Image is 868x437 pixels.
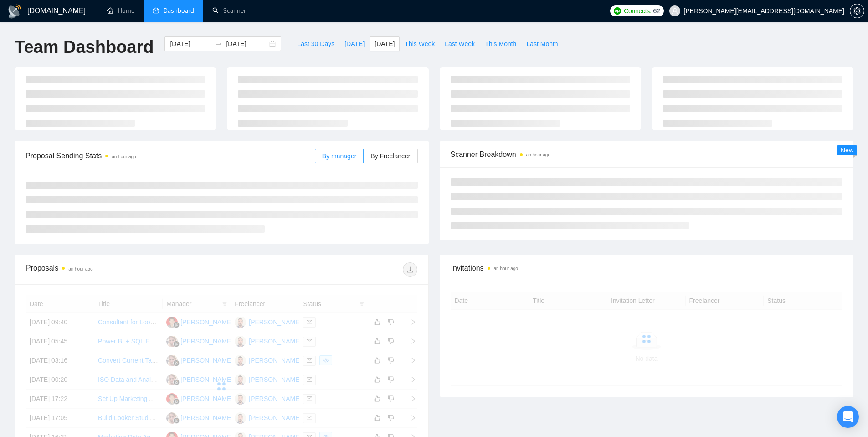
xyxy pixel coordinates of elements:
span: Proposal Sending Stats [26,150,315,161]
div: Proposals [26,262,221,277]
button: setting [850,4,864,18]
span: user [672,8,678,14]
span: Connects: [624,6,651,16]
time: an hour ago [68,266,92,271]
img: logo [7,4,22,19]
span: By manager [322,152,356,160]
span: Invitations [451,262,842,274]
div: Open Intercom Messenger [837,406,859,428]
span: Last 30 Days [297,39,334,49]
span: to [215,40,222,47]
span: [DATE] [375,39,395,49]
span: By Freelancer [370,152,410,160]
button: This Month [480,36,521,51]
time: an hour ago [526,152,550,157]
img: upwork-logo.png [614,7,621,15]
span: [DATE] [344,39,365,49]
span: swap-right [215,40,222,47]
button: This Week [400,36,440,51]
span: Scanner Breakdown [451,149,843,160]
span: dashboard [153,7,159,14]
button: Last 30 Days [292,36,339,51]
h1: Team Dashboard [15,36,154,58]
span: Last Month [526,39,558,49]
a: searchScanner [212,7,246,15]
span: Last Week [445,39,475,49]
button: [DATE] [370,36,400,51]
span: 62 [653,6,660,16]
input: Start date [170,39,211,49]
span: New [841,146,853,154]
input: End date [226,39,267,49]
span: Dashboard [164,7,194,15]
time: an hour ago [112,154,136,159]
span: This Week [405,39,435,49]
a: setting [850,7,864,15]
button: Last Month [521,36,563,51]
button: Last Week [440,36,480,51]
time: an hour ago [494,266,518,271]
button: [DATE] [339,36,370,51]
span: This Month [485,39,516,49]
a: homeHome [107,7,134,15]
